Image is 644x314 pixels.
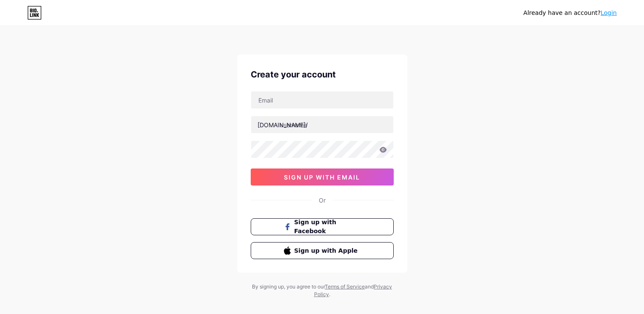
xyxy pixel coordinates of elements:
button: Sign up with Facebook [251,218,394,235]
a: Login [601,9,617,16]
div: Create your account [251,68,394,81]
a: Terms of Service [325,283,365,290]
div: [DOMAIN_NAME]/ [258,120,308,129]
div: Or [319,196,326,205]
span: Sign up with Apple [294,246,360,255]
div: By signing up, you agree to our and . [250,283,395,298]
span: sign up with email [284,174,360,181]
input: username [251,116,393,133]
input: Email [251,91,393,108]
div: Already have an account? [524,9,617,17]
span: Sign up with Facebook [294,218,360,236]
button: sign up with email [251,168,394,186]
button: Sign up with Apple [251,242,394,259]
